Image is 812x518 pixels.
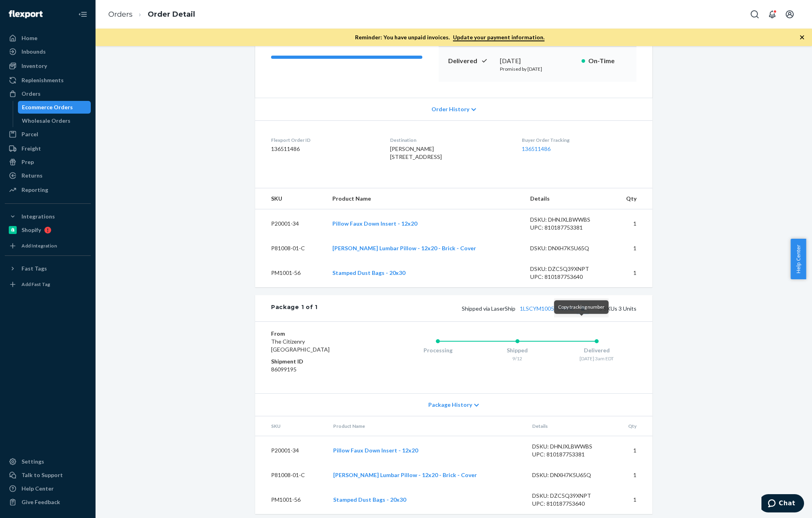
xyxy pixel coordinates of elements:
[478,346,557,354] div: Shipped
[530,265,605,273] div: DSKU: DZC5Q39XNPT
[255,188,326,209] th: SKU
[18,114,91,127] a: Wholesale Orders
[613,485,652,514] td: 1
[255,209,326,238] td: P20001-34
[500,66,575,72] p: Promised by [DATE]
[255,259,326,287] td: PM1001-56
[453,34,545,41] a: Update your payment information.
[522,137,636,143] dt: Buyer Order Tracking
[271,137,377,143] dt: Flexport Order ID
[21,471,63,479] div: Talk to Support
[21,281,50,288] div: Add Fast Tag
[530,224,605,232] div: UPC: 810187753381
[5,169,91,182] a: Returns
[5,45,91,58] a: Inbounds
[5,210,91,223] button: Integrations
[102,3,201,26] ol: breadcrumbs
[747,6,763,22] button: Open Search Box
[791,239,806,279] button: Help Center
[5,74,91,87] a: Replenishments
[148,10,195,19] a: Order Detail
[613,416,652,436] th: Qty
[520,305,574,312] a: 1LSCYM1005FCWME
[5,240,91,252] a: Add Integration
[333,447,418,454] a: Pillow Faux Down Insert - 12x20
[18,101,91,114] a: Ecommerce Orders
[21,158,34,166] div: Prep
[326,188,524,209] th: Product Name
[21,34,37,42] div: Home
[255,416,327,436] th: SKU
[332,220,417,227] a: Pillow Faux Down Insert - 12x20
[462,305,588,312] span: Shipped via LaserShip
[271,358,366,365] dt: Shipment ID
[557,355,636,362] div: [DATE] 3am EDT
[588,56,627,66] p: On-Time
[21,76,64,84] div: Replenishments
[5,455,91,468] a: Settings
[526,416,613,436] th: Details
[271,330,366,338] dt: From
[390,145,442,160] span: [PERSON_NAME] [STREET_ADDRESS]
[431,105,469,113] span: Order History
[355,33,545,41] p: Reminder: You have unpaid invoices.
[5,469,91,481] button: Talk to Support
[5,32,91,44] a: Home
[255,238,326,259] td: P81008-01-C
[530,216,605,224] div: DSKU: DHNJXLBWWBS
[5,262,91,275] button: Fast Tags
[21,62,47,70] div: Inventory
[21,130,38,138] div: Parcel
[21,213,55,220] div: Integrations
[613,465,652,485] td: 1
[21,265,47,273] div: Fast Tags
[5,184,91,196] a: Reporting
[21,48,46,56] div: Inbounds
[255,485,327,514] td: PM1001-56
[428,401,472,409] span: Package History
[522,145,550,152] a: 136511486
[611,188,652,209] th: Qty
[532,471,607,479] div: DSKU: DNXH7K5U65Q
[5,156,91,168] a: Prep
[21,498,60,506] div: Give Feedback
[21,90,41,98] div: Orders
[5,482,91,495] a: Help Center
[271,303,318,313] div: Package 1 of 1
[530,244,605,252] div: DSKU: DNXH7K5U65Q
[611,259,652,287] td: 1
[108,10,133,19] a: Orders
[333,472,477,478] a: [PERSON_NAME] Lumbar Pillow - 12x20 - Brick - Cover
[613,436,652,465] td: 1
[448,56,494,66] p: Delivered
[255,465,327,485] td: P81008-01-C
[9,10,43,18] img: Flexport logo
[21,485,54,493] div: Help Center
[611,209,652,238] td: 1
[557,346,636,354] div: Delivered
[532,450,607,458] div: UPC: 810187753381
[21,458,44,466] div: Settings
[761,494,804,514] iframe: Opens a widget where you can chat to one of our agents
[21,186,48,194] div: Reporting
[22,103,73,111] div: Ecommerce Orders
[532,443,607,450] div: DSKU: DHNJXLBWWBS
[5,128,91,141] a: Parcel
[21,242,57,249] div: Add Integration
[524,188,611,209] th: Details
[764,6,780,22] button: Open notifications
[398,346,478,354] div: Processing
[332,245,476,251] a: [PERSON_NAME] Lumbar Pillow - 12x20 - Brick - Cover
[318,303,636,313] div: 3 SKUs 3 Units
[782,6,798,22] button: Open account menu
[327,416,526,436] th: Product Name
[271,338,330,353] span: The Citizenry [GEOGRAPHIC_DATA]
[5,224,91,236] a: Shopify
[271,365,366,373] dd: 86099195
[390,137,509,143] dt: Destination
[558,304,605,310] span: Copy tracking number
[332,269,405,276] a: Stamped Dust Bags - 20x30
[611,238,652,259] td: 1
